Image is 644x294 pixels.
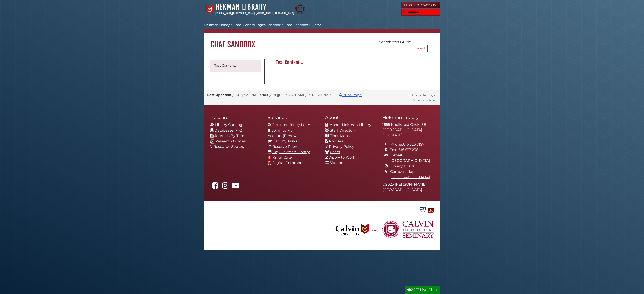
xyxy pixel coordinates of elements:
[390,169,430,179] a: Campus Map - [GEOGRAPHIC_DATA]
[214,134,244,138] a: Journals By Title
[272,144,300,149] a: Reserve Rooms
[268,128,319,139] li: (Renew)
[339,93,342,97] i: Print Page
[398,148,421,152] a: 616.537.2364
[339,93,362,97] a: Print Page
[260,93,268,97] span: URL:
[412,93,436,97] a: Library Staff Login
[325,115,376,120] h2: About
[204,4,214,14] img: Calvin University
[214,64,237,67] a: Test Content...
[268,115,319,120] h2: Services
[413,99,436,102] a: Report a problem
[204,23,440,33] nav: breadcrumb
[390,164,415,168] a: Library Hours
[405,286,440,294] button: 24/7 Live Chat
[330,161,348,165] a: Site Index
[382,115,434,120] h2: Hekman Library
[330,134,350,138] a: Floor Maps
[215,123,242,127] a: Library Catalog
[234,23,281,27] a: Chae General Pages Sandbox
[210,139,214,144] img: research-guides-icon-white_37x37.png
[390,142,434,147] li: Phone:
[274,59,428,66] h2: Test Content...
[204,33,440,49] h1: Chae Sandbox
[382,182,434,193] p: © 2025 [PERSON_NAME][GEOGRAPHIC_DATA]
[285,23,308,27] a: Chae Sandbox
[295,4,305,14] img: Calvin Theological Seminary
[272,123,310,127] a: Get InterLibrary Loan
[382,215,434,244] img: Calvin Theological Seminary
[308,23,322,27] li: Home
[329,155,355,160] a: Apply to Work
[204,23,230,27] a: Hekman Library
[414,45,428,52] button: Search
[329,139,343,143] a: Policies
[207,93,231,97] span: Last Updated:
[428,207,434,212] a: Disability Assistance
[210,185,220,189] a: Hekman Library on Facebook
[254,12,255,15] span: |
[215,139,246,143] a: Research Guides
[256,12,294,15] a: [PERSON_NAME][GEOGRAPHIC_DATA]
[268,161,271,165] img: Calvin favicon logo
[331,215,381,244] img: Calvin University
[390,153,430,163] a: E-mail [GEOGRAPHIC_DATA]
[268,128,293,138] a: Login to My Account
[390,147,434,153] li: Text:
[272,161,304,165] a: Digital Commons
[215,12,254,15] a: [PERSON_NAME][GEOGRAPHIC_DATA]
[419,207,427,212] a: Government Documents Federal Depository Library
[221,185,230,189] a: hekmanlibrary on Instagram
[330,123,371,127] a: About Hekman Library
[210,115,262,120] h2: Research
[231,185,240,189] a: Hekman Library on YouTube
[403,11,406,14] i: Search
[403,142,425,147] a: 616.526.7197
[213,144,249,149] a: Research Strategies
[330,150,340,154] a: Users
[232,93,256,97] span: [DATE] 3:27 PM
[272,150,310,154] a: Pay Hekman Library
[210,59,261,74] div: Guide Pages
[419,207,427,213] img: Government Documents Federal Depository Library
[214,128,244,133] a: Databases (A-Z)
[215,3,267,11] a: Hekman Library
[428,207,434,213] img: Disability Assistance
[401,2,440,8] a: Login to My Account
[402,9,407,14] button: Search
[273,139,297,143] a: Faculty Tasks
[329,144,354,149] a: Privacy Policy
[382,122,434,138] address: 1855 Knollcrest Circle SE [GEOGRAPHIC_DATA][US_STATE]
[272,155,292,160] a: KnightCite
[269,93,335,97] span: [URL][DOMAIN_NAME][PERSON_NAME]
[330,128,356,133] a: Staff Directory
[268,156,271,159] img: Calvin favicon logo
